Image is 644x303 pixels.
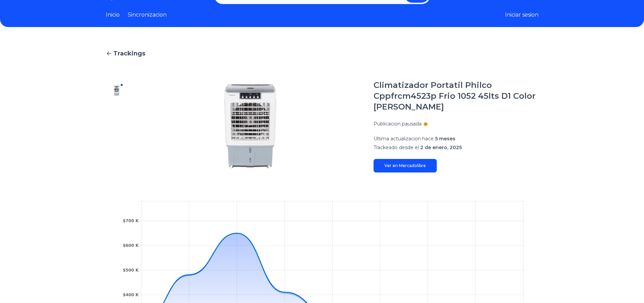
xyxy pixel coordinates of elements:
a: Trackings [106,49,539,58]
span: Trackeado desde el [374,144,419,150]
tspan: $400 K [123,293,139,297]
p: Publicacion pausada [374,120,422,127]
button: Iniciar sesion [505,11,539,19]
span: Ultima actualizacion hace [374,136,434,142]
a: Ver en Mercadolibre [374,159,437,172]
span: 5 meses [435,136,455,142]
a: Sincronizacion [128,11,167,19]
tspan: $600 K [123,243,139,248]
span: 2 de enero, 2025 [420,144,462,150]
span: Trackings [113,49,145,58]
tspan: $500 K [123,268,139,273]
img: Climatizador Portatil Philco Cppfrcm4523p Frio 1052 45lts D1 Color Blanco [111,85,122,96]
img: Climatizador Portatil Philco Cppfrcm4523p Frio 1052 45lts D1 Color Blanco [141,80,360,172]
a: Inicio [106,11,120,19]
h1: Climatizador Portatil Philco Cppfrcm4523p Frio 1052 45lts D1 Color [PERSON_NAME] [374,80,539,112]
tspan: $700 K [123,218,139,223]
